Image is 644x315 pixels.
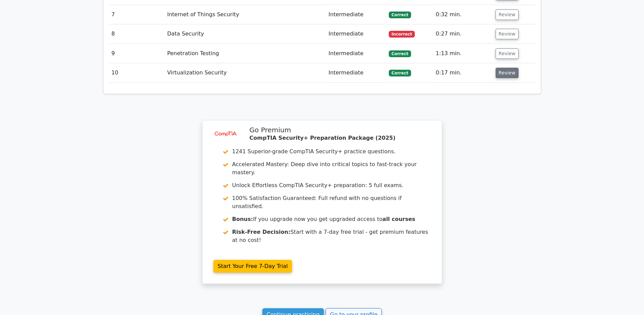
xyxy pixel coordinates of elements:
[109,44,165,63] td: 9
[109,5,165,24] td: 7
[496,29,519,39] button: Review
[433,63,493,83] td: 0:17 min.
[164,24,326,44] td: Data Security
[389,50,411,57] span: Correct
[433,5,493,24] td: 0:32 min.
[496,68,519,78] button: Review
[164,63,326,83] td: Virtualization Security
[164,5,326,24] td: Internet of Things Security
[109,24,165,44] td: 8
[389,31,415,38] span: Incorrect
[433,24,493,44] td: 0:27 min.
[496,48,519,59] button: Review
[326,24,386,44] td: Intermediate
[109,63,165,83] td: 10
[326,44,386,63] td: Intermediate
[389,70,411,76] span: Correct
[213,260,292,273] a: Start Your Free 7-Day Trial
[433,44,493,63] td: 1:13 min.
[164,44,326,63] td: Penetration Testing
[326,5,386,24] td: Intermediate
[496,9,519,20] button: Review
[326,63,386,83] td: Intermediate
[389,12,411,18] span: Correct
